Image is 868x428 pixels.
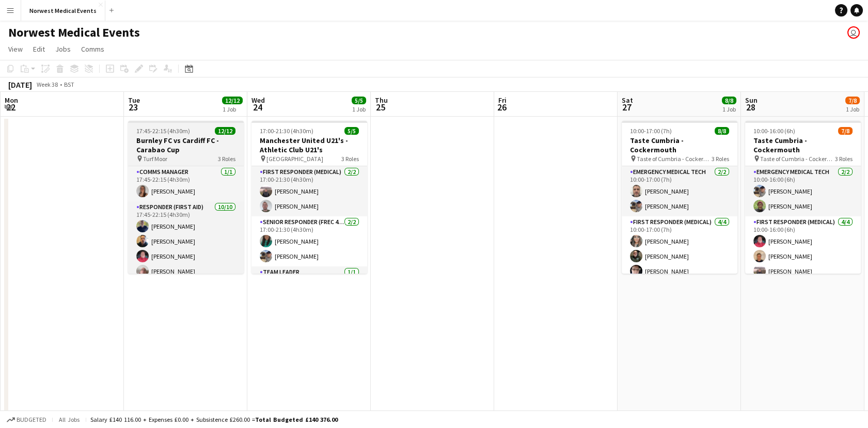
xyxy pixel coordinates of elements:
[622,121,737,274] app-job-card: 10:00-17:00 (7h)8/8Taste Cumbria - Cockermouth Taste of Cumbria - Cockermouth3 RolesEmergency Med...
[29,42,49,56] a: Edit
[251,216,367,266] app-card-role: Senior Responder (FREC 4 or Above)2/217:00-21:30 (4h30m)[PERSON_NAME][PERSON_NAME]
[498,96,507,105] span: Fri
[745,166,861,216] app-card-role: Emergency Medical Tech2/210:00-16:00 (6h)[PERSON_NAME][PERSON_NAME]
[622,166,737,216] app-card-role: Emergency Medical Tech2/210:00-17:00 (7h)[PERSON_NAME][PERSON_NAME]
[622,136,737,154] h3: Taste Cumbria - Cockermouth
[143,155,167,163] span: Turf Moor
[622,96,633,105] span: Sat
[845,97,860,104] span: 7/8
[260,127,313,135] span: 17:00-21:30 (4h30m)
[81,44,104,54] span: Comms
[8,80,32,90] div: [DATE]
[222,97,243,104] span: 12/12
[266,155,323,163] span: [GEOGRAPHIC_DATA]
[5,96,18,105] span: Mon
[250,101,265,113] span: 24
[21,1,105,21] button: Norwest Medical Events
[128,201,244,371] app-card-role: Responder (First Aid)10/1017:45-22:15 (4h30m)[PERSON_NAME][PERSON_NAME][PERSON_NAME][PERSON_NAME]
[64,81,74,88] div: BST
[722,97,736,104] span: 8/8
[352,97,366,104] span: 5/5
[352,105,366,113] div: 1 Job
[838,127,853,135] span: 7/8
[760,155,835,163] span: Taste of Cumbria - Cockermouth
[255,416,338,423] span: Total Budgeted £140 376.00
[375,96,388,105] span: Thu
[753,127,795,135] span: 10:00-16:00 (6h)
[127,101,140,113] span: 23
[745,121,861,274] app-job-card: 10:00-16:00 (6h)7/8Taste Cumbria - Cockermouth Taste of Cumbria - Cockermouth3 RolesEmergency Med...
[846,105,859,113] div: 1 Job
[17,416,46,423] span: Budgeted
[3,101,18,113] span: 22
[55,44,71,54] span: Jobs
[251,121,367,274] app-job-card: 17:00-21:30 (4h30m)5/5Manchester United U21's - Athletic Club U21's [GEOGRAPHIC_DATA]3 RolesFirst...
[51,42,75,56] a: Jobs
[57,416,82,423] span: All jobs
[128,136,244,154] h3: Burnley FC vs Cardiff FC - Carabao Cup
[215,127,235,135] span: 12/12
[5,414,48,425] button: Budgeted
[722,105,736,113] div: 1 Job
[223,105,242,113] div: 1 Job
[251,166,367,216] app-card-role: First Responder (Medical)2/217:00-21:30 (4h30m)[PERSON_NAME][PERSON_NAME]
[745,136,861,154] h3: Taste Cumbria - Cockermouth
[620,101,633,113] span: 27
[637,155,712,163] span: Taste of Cumbria - Cockermouth
[745,216,861,296] app-card-role: First Responder (Medical)4/410:00-16:00 (6h)[PERSON_NAME][PERSON_NAME][PERSON_NAME]
[622,216,737,296] app-card-role: First Responder (Medical)4/410:00-17:00 (7h)[PERSON_NAME][PERSON_NAME][PERSON_NAME]
[8,44,23,54] span: View
[847,26,860,39] app-user-avatar: Rory Murphy
[251,96,265,105] span: Wed
[136,127,190,135] span: 17:45-22:15 (4h30m)
[4,42,27,56] a: View
[341,155,359,163] span: 3 Roles
[218,155,235,163] span: 3 Roles
[128,166,244,201] app-card-role: Comms Manager1/117:45-22:15 (4h30m)[PERSON_NAME]
[77,42,108,56] a: Comms
[497,101,507,113] span: 26
[373,101,388,113] span: 25
[33,44,45,54] span: Edit
[251,136,367,154] h3: Manchester United U21's - Athletic Club U21's
[835,155,853,163] span: 3 Roles
[630,127,672,135] span: 10:00-17:00 (7h)
[8,25,140,40] h1: Norwest Medical Events
[744,101,757,113] span: 28
[128,96,140,105] span: Tue
[34,81,60,88] span: Week 38
[344,127,359,135] span: 5/5
[128,121,244,274] app-job-card: 17:45-22:15 (4h30m)12/12Burnley FC vs Cardiff FC - Carabao Cup Turf Moor3 RolesComms Manager1/117...
[90,416,338,423] div: Salary £140 116.00 + Expenses £0.00 + Subsistence £260.00 =
[745,96,757,105] span: Sun
[251,266,367,302] app-card-role: Team Leader1/1
[715,127,729,135] span: 8/8
[712,155,729,163] span: 3 Roles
